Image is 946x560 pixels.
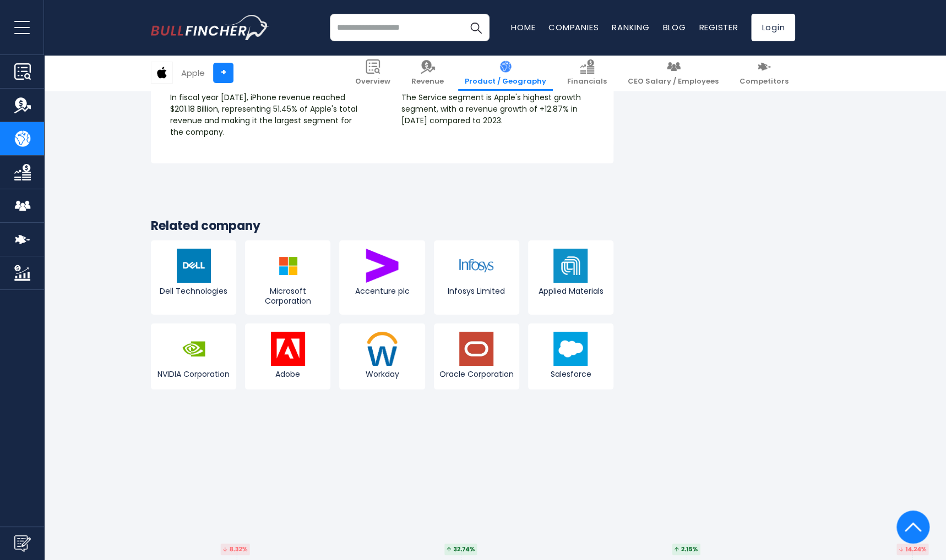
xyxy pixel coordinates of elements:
[531,286,611,296] span: Applied Materials
[177,249,211,283] img: DELL logo
[151,15,269,40] a: Go to homepage
[740,77,789,86] span: Competitors
[245,240,330,314] a: Microsoft Corporation
[567,77,607,86] span: Financials
[154,369,233,379] span: NVIDIA Corporation
[751,14,795,41] a: Login
[621,55,725,91] a: CEO Salary / Employees
[628,77,719,86] span: CEO Salary / Employees
[342,369,422,379] span: Workday
[528,323,613,389] a: Salesforce
[733,55,795,91] a: Competitors
[462,14,490,41] button: Search
[662,21,686,33] a: Blog
[154,286,233,296] span: Dell Technologies
[245,323,330,389] a: Adobe
[170,92,363,138] p: In fiscal year [DATE], iPhone revenue reached $201.18 Billion, representing 51.45% of Apple's tot...
[271,249,305,283] img: MSFT logo
[434,323,519,389] a: Oracle Corporation
[151,240,236,314] a: Dell Technologies
[437,369,517,379] span: Oracle Corporation
[405,55,450,91] a: Revenue
[401,92,594,127] p: The Service segment is Apple's highest growth segment, with a revenue growth of +12.87% in [DATE]...
[365,332,399,366] img: WDAY logo
[411,77,444,86] span: Revenue
[248,286,328,306] span: Microsoft Corporation
[213,63,233,83] a: +
[181,67,205,79] div: Apple
[349,55,397,91] a: Overview
[177,332,211,366] img: NVDA logo
[437,286,517,296] span: Infosys Limited
[151,218,613,234] h3: Related company
[458,55,553,91] a: Product / Geography
[553,332,588,366] img: CRM logo
[511,21,535,33] a: Home
[271,332,305,366] img: ADBE logo
[459,249,493,283] img: INFY logo
[151,15,269,40] img: bullfincher logo
[339,323,425,389] a: Workday
[528,240,613,314] a: Applied Materials
[465,77,546,86] span: Product / Geography
[355,77,390,86] span: Overview
[342,286,422,296] span: Accenture plc
[561,55,613,91] a: Financials
[248,369,328,379] span: Adobe
[434,240,519,314] a: Infosys Limited
[548,21,599,33] a: Companies
[151,62,172,83] img: AAPL logo
[699,21,738,33] a: Register
[531,369,611,379] span: Salesforce
[339,240,425,314] a: Accenture plc
[365,249,399,283] img: ACN logo
[553,249,588,283] img: AMAT logo
[151,323,236,389] a: NVIDIA Corporation
[612,21,649,33] a: Ranking
[459,332,493,366] img: ORCL logo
